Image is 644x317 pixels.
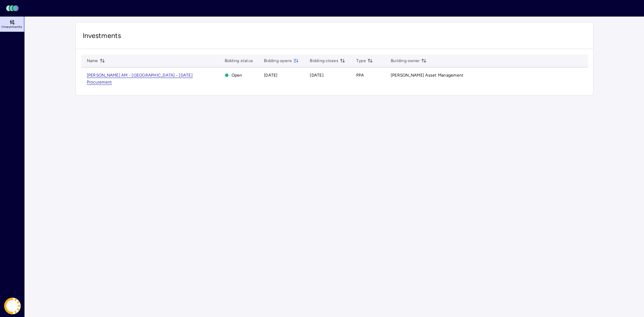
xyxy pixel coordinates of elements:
[340,58,345,63] button: toggle sorting
[264,57,299,64] span: Bidding opens
[310,73,324,78] time: [DATE]
[351,68,385,90] td: PPA
[385,68,588,90] td: [PERSON_NAME] Asset Management
[391,57,427,64] span: Building owner
[356,57,373,64] span: Type
[421,58,427,63] button: toggle sorting
[225,57,253,64] span: Bidding status
[83,31,586,40] span: Investments
[100,58,105,63] button: toggle sorting
[4,298,21,314] img: Coast Energy
[264,73,278,78] time: [DATE]
[367,58,373,63] button: toggle sorting
[87,73,193,85] a: [PERSON_NAME] AM - [GEOGRAPHIC_DATA] - [DATE] Procurement
[87,57,105,64] span: Name
[1,25,22,29] span: Investments
[293,58,299,63] button: toggle sorting
[310,57,345,64] span: Bidding closes
[225,72,253,79] span: Open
